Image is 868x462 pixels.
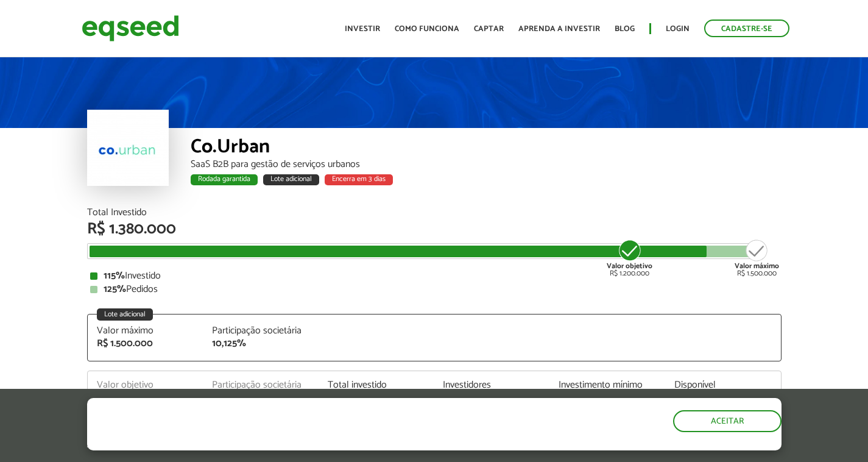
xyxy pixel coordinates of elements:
[735,260,779,272] strong: Valor máximo
[191,174,258,185] div: Rodada garantida
[666,25,690,33] a: Login
[97,326,194,336] div: Valor máximo
[443,380,540,390] div: Investidores
[607,260,652,272] strong: Valor objetivo
[97,308,153,321] div: Lote adicional
[673,410,782,432] button: Aceitar
[674,380,772,390] div: Disponível
[518,25,600,33] a: Aprenda a investir
[212,326,309,336] div: Participação societária
[82,12,179,44] img: EqSeed
[615,25,635,33] a: Blog
[90,285,778,294] div: Pedidos
[212,380,309,390] div: Participação societária
[87,221,782,237] div: R$ 1.380.000
[704,20,789,37] a: Cadastre-se
[345,25,380,33] a: Investir
[191,137,782,160] div: Co.Urban
[97,339,194,349] div: R$ 1.500.000
[87,398,504,436] h5: O site da EqSeed utiliza cookies para melhorar sua navegação.
[474,25,504,33] a: Captar
[263,174,319,185] div: Lote adicional
[104,268,125,284] strong: 115%
[104,281,126,297] strong: 125%
[325,174,393,185] div: Encerra em 3 dias
[212,339,309,349] div: 10,125%
[248,440,389,450] a: política de privacidade e de cookies
[87,208,782,218] div: Total Investido
[735,238,779,277] div: R$ 1.500.000
[607,238,652,277] div: R$ 1.200.000
[191,160,782,169] div: SaaS B2B para gestão de serviços urbanos
[559,380,656,390] div: Investimento mínimo
[97,380,194,390] div: Valor objetivo
[90,271,778,281] div: Investido
[395,25,459,33] a: Como funciona
[87,439,504,450] p: Ao clicar em "aceitar", você aceita nossa .
[328,380,425,390] div: Total investido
